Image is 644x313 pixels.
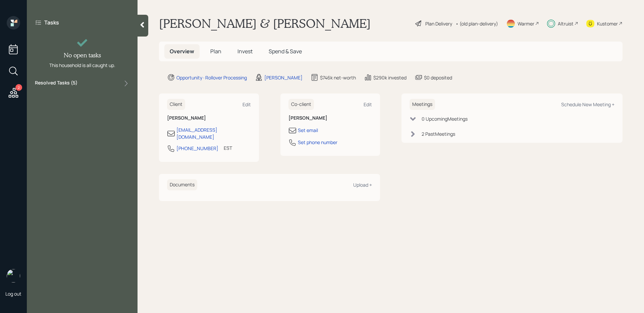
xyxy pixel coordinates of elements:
[159,16,371,31] h1: [PERSON_NAME] & [PERSON_NAME]
[176,145,218,152] div: [PHONE_NUMBER]
[167,115,251,121] h6: [PERSON_NAME]
[353,182,372,188] div: Upload +
[269,48,302,55] span: Spend & Save
[561,101,614,108] div: Schedule New Meeting +
[425,20,452,27] div: Plan Delivery
[167,179,197,190] h6: Documents
[170,48,194,55] span: Overview
[176,126,251,140] div: [EMAIL_ADDRESS][DOMAIN_NAME]
[518,20,534,27] div: Warmer
[7,269,20,283] img: sami-boghos-headshot.png
[320,74,356,81] div: $746k net-worth
[424,74,452,81] div: $0 deposited
[422,130,455,137] div: 2 Past Meeting s
[15,84,22,91] div: 2
[5,291,21,297] div: Log out
[224,144,232,151] div: EST
[373,74,407,81] div: $290k invested
[288,99,314,110] h6: Co-client
[264,74,303,81] div: [PERSON_NAME]
[237,48,253,55] span: Invest
[64,52,101,59] h4: No open tasks
[35,79,77,87] label: Resolved Tasks ( 5 )
[288,115,372,121] h6: [PERSON_NAME]
[410,99,435,110] h6: Meetings
[44,19,59,26] label: Tasks
[597,20,618,27] div: Kustomer
[167,99,185,110] h6: Client
[210,48,221,55] span: Plan
[558,20,574,27] div: Altruist
[298,127,318,134] div: Set email
[364,101,372,108] div: Edit
[298,139,337,146] div: Set phone number
[243,101,251,108] div: Edit
[49,62,115,69] div: This household is all caught up.
[422,115,468,122] div: 0 Upcoming Meeting s
[176,74,247,81] div: Opportunity · Rollover Processing
[455,20,498,27] div: • (old plan-delivery)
